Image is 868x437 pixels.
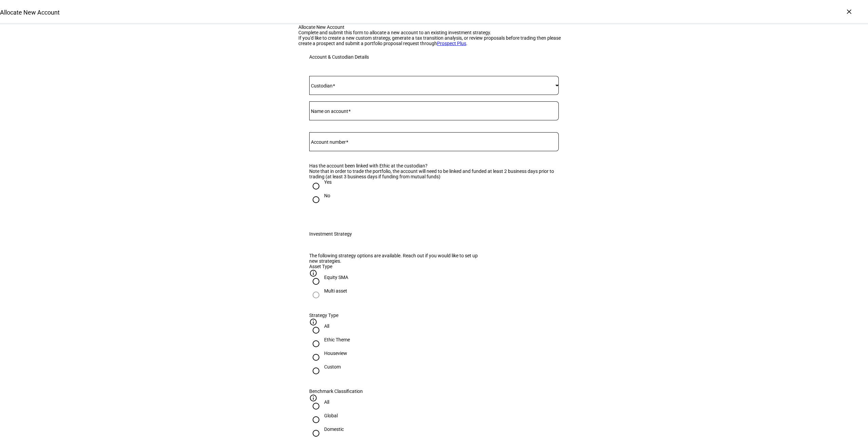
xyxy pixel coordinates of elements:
[437,41,466,46] a: Prospect Plus
[324,337,350,342] div: Ethic Theme
[324,193,330,198] div: No
[324,323,329,329] div: All
[311,139,346,145] mat-label: Account number
[309,138,559,143] input: Account number
[311,108,348,114] mat-label: Name on account
[309,163,559,168] div: Has the account been linked with Ethic at the custodian?
[309,264,559,269] div: Asset Type
[844,6,854,17] div: ×
[309,389,559,394] div: Benchmark Classification
[324,413,338,418] div: Global
[309,269,317,277] mat-icon: info_outline
[309,168,559,179] div: Note that in order to trade the portfolio, the account will need to be linked and funded at least...
[309,313,559,323] plt-strategy-filter-column-header: Strategy Type
[309,54,369,60] div: Account & Custodian Details
[309,313,559,318] div: Strategy Type
[309,318,317,326] mat-icon: info_outline
[309,253,484,264] div: The following strategy options are available. Reach out if you would like to set up new strategies.
[324,275,348,280] div: Equity SMA
[309,394,317,402] mat-icon: info_outline
[324,426,344,432] div: Domestic
[309,231,352,237] div: Investment Strategy
[298,24,570,30] div: Allocate New Account
[324,351,347,356] div: Houseview
[324,179,332,185] div: Yes
[324,364,341,370] div: Custom
[298,35,570,46] div: If you'd like to create a new custom strategy, generate a tax transition analysis, or review prop...
[298,30,570,35] div: Complete and submit this form to allocate a new account to an existing investment strategy.
[324,399,329,405] div: All
[309,389,559,399] plt-strategy-filter-column-header: Benchmark Classification
[309,264,559,275] plt-strategy-filter-column-header: Asset Type
[311,83,333,88] mat-label: Custodian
